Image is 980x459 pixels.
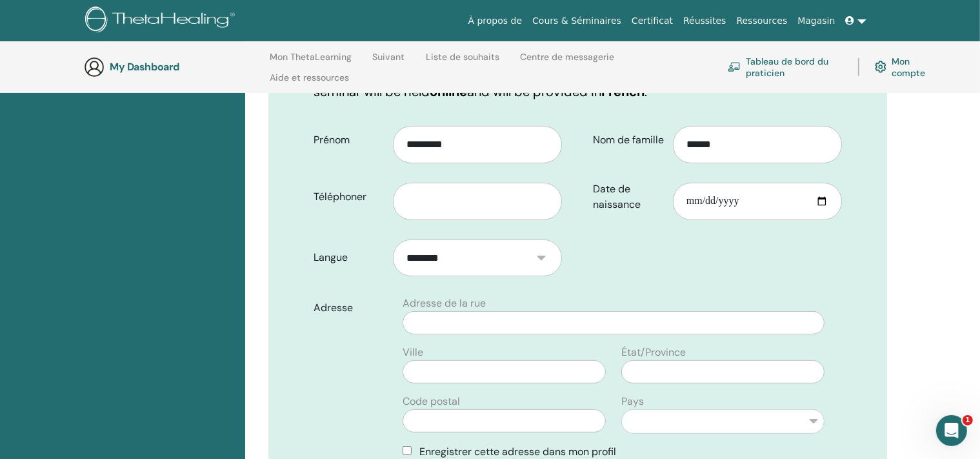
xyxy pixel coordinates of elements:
a: Tableau de bord du praticien [728,53,843,81]
b: French [601,83,645,100]
img: cog.svg [875,58,887,76]
a: Certificat [626,9,678,33]
b: online [430,83,467,100]
label: Adresse [304,296,395,320]
label: Ville [403,345,423,360]
a: Magasin [792,9,840,33]
label: Pays [621,394,644,409]
a: Mon ThetaLearning [270,52,352,72]
img: logo.png [85,6,239,36]
img: generic-user-icon.jpg [84,57,105,77]
label: État/Province [621,345,686,360]
label: Nom de famille [583,128,673,152]
a: Centre de messagerie [520,52,614,72]
a: Aide et ressources [270,72,349,93]
label: Langue [304,245,394,270]
label: Prénom [304,128,394,152]
img: chalkboard-teacher.svg [728,62,741,72]
iframe: Intercom live chat [936,415,967,446]
a: Réussites [678,9,731,33]
a: À propos de [463,9,528,33]
label: Date de naissance [583,177,673,217]
label: Adresse de la rue [403,296,486,311]
h3: My Dashboard [110,61,239,73]
a: Suivant [372,52,405,72]
span: 1 [963,415,973,425]
label: Code postal [403,394,460,409]
a: Liste de souhaits [426,52,499,72]
a: Mon compte [875,53,934,81]
a: Cours & Séminaires [527,9,626,33]
label: Téléphoner [304,185,394,209]
span: Enregistrer cette adresse dans mon profil [419,445,616,458]
a: Ressources [732,9,793,33]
